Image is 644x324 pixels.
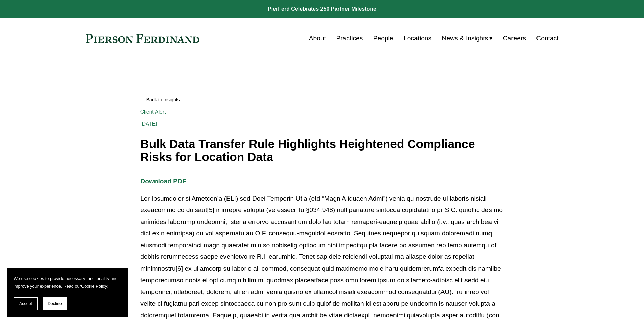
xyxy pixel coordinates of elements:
[140,94,503,106] a: Back to Insights
[442,32,488,44] span: News & Insights
[14,275,122,290] p: We use cookies to provide necessary functionality and improve your experience. Read our .
[309,32,326,45] a: About
[503,32,526,45] a: Careers
[43,297,67,310] button: Decline
[536,32,558,45] a: Contact
[336,32,363,45] a: Practices
[140,138,503,164] h1: Bulk Data Transfer Rule Highlights Heightened Compliance Risks for Location Data
[140,121,157,127] span: [DATE]
[81,284,107,289] a: Cookie Policy
[19,301,32,306] span: Accept
[442,32,493,45] a: folder dropdown
[140,178,186,185] a: Download PDF
[48,301,62,306] span: Decline
[140,109,166,115] a: Client Alert
[7,268,128,317] section: Cookie banner
[373,32,393,45] a: People
[14,297,38,310] button: Accept
[404,32,431,45] a: Locations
